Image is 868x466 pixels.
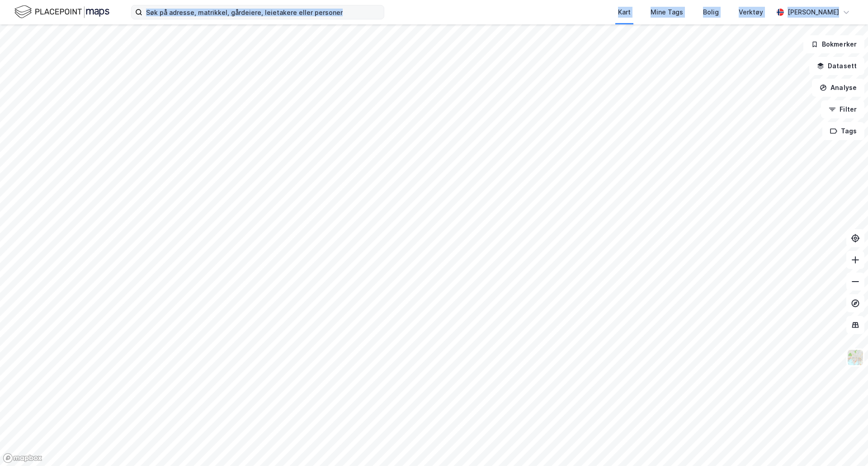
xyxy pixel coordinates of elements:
[739,7,763,18] div: Verktøy
[142,5,384,19] input: Søk på adresse, matrikkel, gårdeiere, leietakere eller personer
[14,4,109,20] img: logo.f888ab2527a4732fd821a326f86c7f29.svg
[703,7,719,18] div: Bolig
[788,7,839,18] div: [PERSON_NAME]
[618,7,631,18] div: Kart
[651,7,683,18] div: Mine Tags
[823,423,868,466] div: Kontrollprogram for chat
[823,423,868,466] iframe: Chat Widget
